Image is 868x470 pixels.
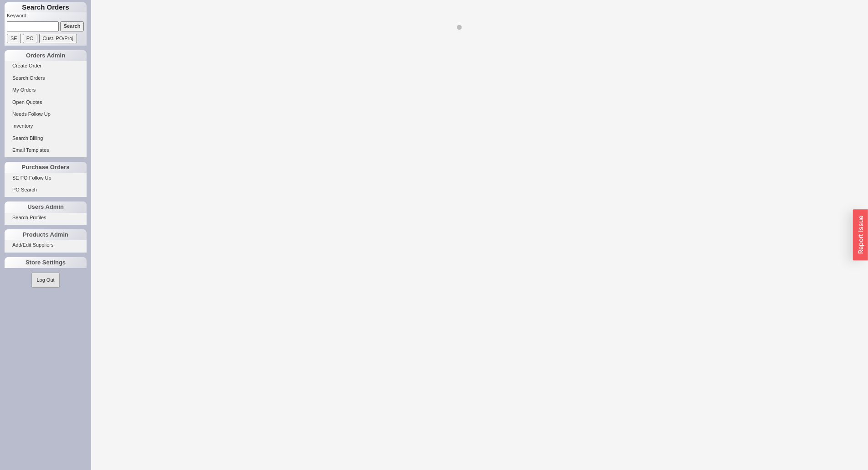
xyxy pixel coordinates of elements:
[39,34,77,43] input: Cust. PO/Proj
[5,98,87,107] a: Open Quotes
[5,121,87,131] a: Inventory
[5,145,87,155] a: Email Templates
[7,12,87,21] p: Keyword:
[31,273,59,288] button: Log Out
[5,61,87,71] a: Create Order
[23,34,37,43] input: PO
[5,85,87,95] a: My Orders
[5,240,87,250] a: Add/Edit Suppliers
[5,229,87,240] div: Products Admin
[5,109,87,119] a: Needs Follow Up
[5,201,87,212] div: Users Admin
[12,111,51,117] span: Needs Follow Up
[5,50,87,61] div: Orders Admin
[5,173,87,183] a: SE PO Follow Up
[5,185,87,195] a: PO Search
[5,2,87,12] h1: Search Orders
[7,34,21,43] input: SE
[5,134,87,143] a: Search Billing
[5,73,87,83] a: Search Orders
[5,162,87,173] div: Purchase Orders
[5,257,87,268] div: Store Settings
[5,213,87,222] a: Search Profiles
[60,21,84,31] input: Search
